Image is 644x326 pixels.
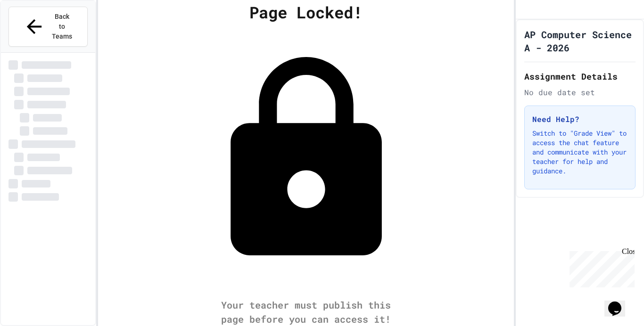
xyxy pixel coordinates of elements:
h3: Need Help? [532,114,627,125]
p: Switch to "Grade View" to access the chat feature and communicate with your teacher for help and ... [532,129,627,176]
h1: AP Computer Science A - 2026 [524,28,636,54]
iframe: chat widget [566,247,635,287]
div: Chat with us now!Close [4,4,65,60]
span: Back to Teams [51,12,73,41]
div: Your teacher must publish this page before you can access it! [212,298,400,326]
div: No due date set [524,87,636,98]
h2: Assignment Details [524,70,636,83]
iframe: chat widget [604,288,635,317]
button: Back to Teams [8,7,88,47]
